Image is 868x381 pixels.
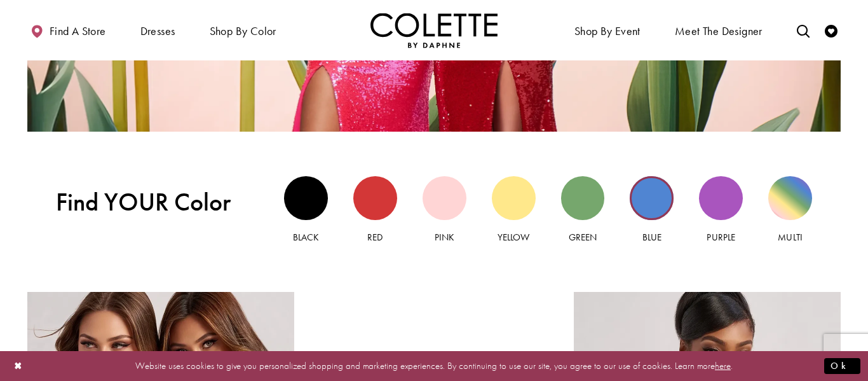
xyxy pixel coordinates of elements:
span: Find a store [50,25,106,38]
img: Colette by Daphne [370,13,498,48]
a: Blue view Blue [630,176,674,244]
a: Yellow view Yellow [492,176,536,244]
span: Blue [642,231,661,244]
a: Purple view Purple [699,176,743,244]
div: Multi view [768,176,812,220]
div: Purple view [699,176,743,220]
a: here [715,359,731,372]
span: Yellow [498,231,529,244]
a: Meet the designer [672,13,766,48]
span: Shop by color [207,13,280,48]
a: Green view Green [561,176,605,244]
span: Shop By Event [574,25,641,38]
span: Pink [435,231,454,244]
span: Shop By Event [571,13,644,48]
span: Black [293,231,319,244]
a: Red view Red [353,176,397,244]
span: Red [367,231,383,244]
div: Green view [561,176,605,220]
div: Yellow view [492,176,536,220]
span: Purple [707,231,735,244]
span: Shop by color [210,25,276,38]
div: Red view [353,176,397,220]
div: Black view [284,176,328,220]
span: Green [569,231,597,244]
div: Blue view [630,176,674,220]
span: Multi [778,231,802,244]
a: Check Wishlist [822,13,841,48]
span: Dresses [137,13,179,48]
p: Website uses cookies to give you personalized shopping and marketing experiences. By continuing t... [92,357,776,375]
a: Visit Home Page [370,13,498,48]
span: Meet the designer [675,25,763,38]
a: Toggle search [794,13,813,48]
a: Black view Black [284,176,328,244]
button: Submit Dialog [824,358,860,374]
span: Dresses [140,25,175,38]
div: Pink view [423,176,466,220]
button: Close Dialog [8,355,29,377]
a: Multi view Multi [768,176,812,244]
span: Find YOUR Color [56,188,255,217]
a: Find a store [27,13,109,48]
a: Pink view Pink [423,176,466,244]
